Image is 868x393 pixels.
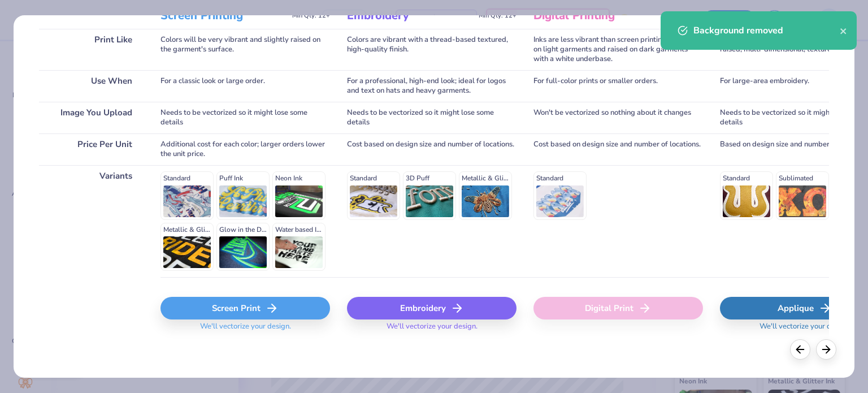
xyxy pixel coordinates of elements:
div: Background removed [693,24,840,37]
div: Won't be vectorized so nothing about it changes [533,102,703,133]
span: We'll vectorize your design. [755,322,855,338]
div: Variants [39,165,144,277]
div: Colors will be very vibrant and slightly raised on the garment's surface. [160,29,330,70]
div: Cost based on design size and number of locations. [533,133,703,165]
span: We'll vectorize your design. [382,322,482,338]
div: For a professional, high-end look; ideal for logos and text on hats and heavy garments. [347,70,517,102]
div: Needs to be vectorized so it might lose some details [160,102,330,133]
div: Print Like [39,29,144,70]
div: Inks are less vibrant than screen printing; smooth on light garments and raised on dark garments ... [533,29,703,70]
div: Embroidery [347,297,517,319]
h3: Embroidery [347,8,474,23]
span: Min Qty: 12+ [292,12,330,20]
div: Use When [39,70,144,102]
div: Additional cost for each color; larger orders lower the unit price. [160,133,330,165]
div: Digital Print [533,297,703,319]
div: Screen Print [160,297,330,319]
div: Cost based on design size and number of locations. [347,133,517,165]
div: Price Per Unit [39,133,144,165]
span: We'll vectorize your design. [196,322,296,338]
span: Min Qty: 12+ [479,12,517,20]
h3: Digital Printing [533,8,661,23]
h3: Screen Printing [160,8,288,23]
div: Colors are vibrant with a thread-based textured, high-quality finish. [347,29,517,70]
button: close [840,24,848,37]
div: For a classic look or large order. [160,70,330,102]
div: For full-color prints or smaller orders. [533,70,703,102]
div: Needs to be vectorized so it might lose some details [347,102,517,133]
div: Image You Upload [39,102,144,133]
